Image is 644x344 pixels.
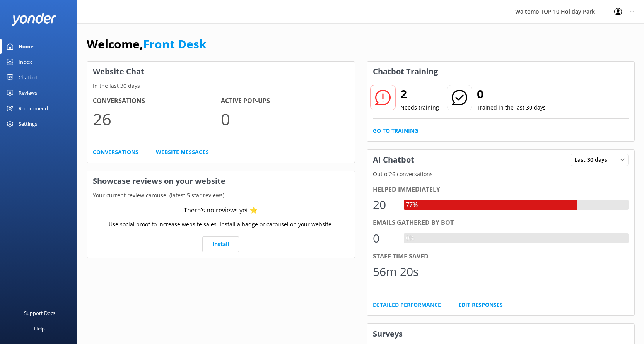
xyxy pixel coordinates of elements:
h3: Showcase reviews on your website [87,171,355,191]
a: Website Messages [156,148,209,156]
h4: Active Pop-ups [221,96,349,106]
div: 56m 20s [373,262,419,281]
a: Detailed Performance [373,301,441,309]
h2: 0 [477,85,546,103]
p: In the last 30 days [87,82,355,90]
div: Staff time saved [373,252,629,262]
a: Front Desk [143,36,207,52]
a: Go to Training [373,127,418,135]
div: Reviews [19,85,37,101]
div: 0% [404,233,416,243]
div: Help [34,321,45,336]
div: Helped immediately [373,185,629,195]
div: Emails gathered by bot [373,218,629,228]
div: Settings [19,116,37,132]
img: yonder-white-logo.png [12,13,56,26]
a: Conversations [93,148,138,156]
p: 26 [93,106,221,132]
span: Last 30 days [574,156,612,164]
div: Home [19,39,34,54]
h2: 2 [400,85,439,103]
p: Out of 26 conversations [367,170,635,178]
h3: AI Chatbot [367,150,420,170]
p: Needs training [400,103,439,112]
div: Chatbot [19,70,38,85]
div: 77% [404,200,420,210]
p: 0 [221,106,349,132]
div: Support Docs [24,305,55,321]
div: Inbox [19,54,32,70]
h1: Welcome, [87,35,207,53]
p: Use social proof to increase website sales. Install a badge or carousel on your website. [109,220,333,229]
div: Recommend [19,101,48,116]
div: 0 [373,229,396,248]
h3: Chatbot Training [367,62,444,82]
div: There’s no reviews yet ⭐ [184,205,258,216]
p: Your current review carousel (latest 5 star reviews) [87,191,355,200]
a: Edit Responses [458,301,503,309]
h3: Surveys [367,324,635,344]
div: 20 [373,195,396,214]
h4: Conversations [93,96,221,106]
h3: Website Chat [87,62,355,82]
p: Trained in the last 30 days [477,103,546,112]
a: Install [202,236,239,252]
